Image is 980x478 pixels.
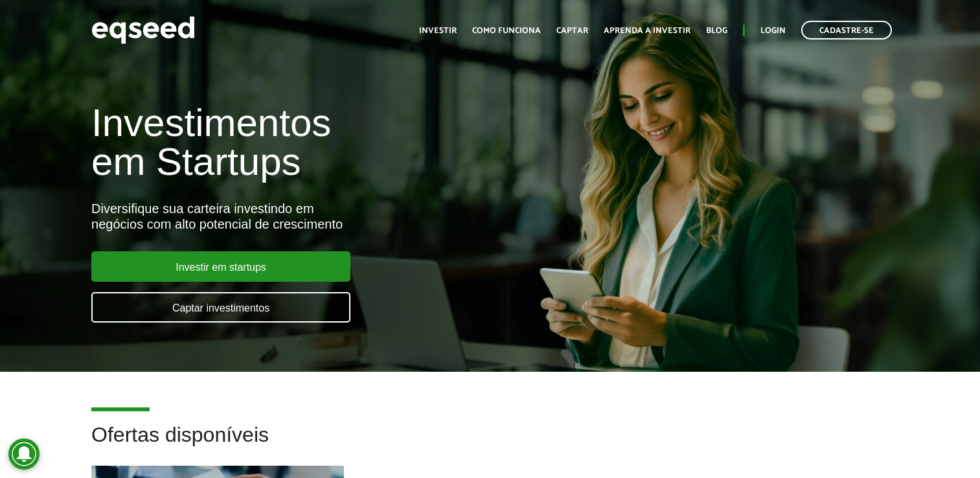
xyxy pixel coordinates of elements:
h1: Investimentos em Startups [91,104,562,181]
a: Como funciona [472,27,541,35]
a: Blog [706,27,727,35]
a: Aprenda a investir [604,27,690,35]
a: Investir em startups [91,251,350,282]
a: Captar [556,27,588,35]
a: Captar investimentos [91,292,350,323]
a: Cadastre-se [801,21,892,40]
a: Login [760,27,786,35]
a: Investir [419,27,457,35]
img: EqSeed [91,13,195,47]
div: Diversifique sua carteira investindo em negócios com alto potencial de crescimento [91,201,562,232]
h2: Ofertas disponíveis [91,424,889,466]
